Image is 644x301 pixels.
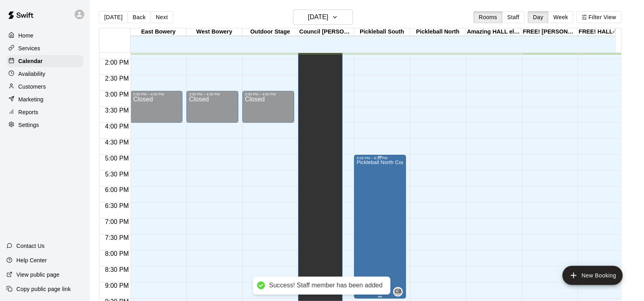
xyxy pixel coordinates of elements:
p: View public page [16,271,59,279]
div: Outdoor Stage [242,28,298,36]
button: Week [548,11,573,23]
button: Back [127,11,151,23]
p: Settings [18,121,39,129]
span: 4:30 PM [103,139,131,146]
span: 2:30 PM [103,75,131,82]
div: Closed [189,96,236,126]
p: Availability [18,70,46,78]
span: 7:30 PM [103,235,131,242]
div: 5:00 PM – 9:30 PM: Pickleball North Court [354,155,406,299]
span: 8:30 PM [103,267,131,273]
span: 8:00 PM [103,251,131,257]
div: Closed [245,96,292,126]
div: Closed [133,96,180,126]
div: FREE! [PERSON_NAME] Open Play [522,28,578,36]
div: East Bowery [131,28,186,36]
h6: [DATE] [308,12,328,23]
div: FREE! HALL-Way Walk About [578,28,634,36]
span: 9:00 PM [103,283,131,289]
span: Clerk Building Admin [396,287,403,297]
button: Day [528,11,549,23]
div: Clerk Building Admin [393,287,403,297]
p: Marketing [18,95,44,103]
a: Settings [6,119,83,131]
p: Customers [18,83,46,91]
button: [DATE] [293,10,353,25]
button: Rooms [474,11,502,23]
span: 3:00 PM [103,91,131,98]
p: Calendar [18,57,43,65]
p: Services [18,44,40,52]
span: 6:30 PM [103,203,131,210]
p: Contact Us [16,242,45,250]
button: Next [151,11,173,23]
span: 5:30 PM [103,171,131,178]
div: 3:00 PM – 4:00 PM [245,92,292,96]
div: 3:00 PM – 4:00 PM: Closed [242,91,294,123]
div: 3:00 PM – 4:00 PM [133,92,180,96]
div: 3:00 PM – 4:00 PM: Closed [131,91,182,123]
button: add [563,266,623,285]
div: West Bowery [186,28,242,36]
div: 5:00 PM – 9:30 PM [357,156,404,160]
span: 3:30 PM [103,107,131,114]
a: Marketing [6,93,83,105]
button: [DATE] [99,11,128,23]
span: 2:00 PM [103,59,131,66]
div: Pickleball North [410,28,466,36]
div: 3:00 PM – 4:00 PM [189,92,236,96]
div: Council [PERSON_NAME] [298,28,354,36]
a: Customers [6,81,83,93]
p: Reports [18,108,38,116]
p: Copy public page link [16,285,71,293]
span: 6:00 PM [103,187,131,194]
button: Staff [502,11,525,23]
div: Amazing HALL electronic 10x punch pass [466,28,522,36]
a: Reports [6,106,83,118]
button: Filter View [577,11,621,23]
span: 4:00 PM [103,123,131,130]
span: CB [395,288,402,296]
p: Help Center [16,256,47,264]
div: 3:00 PM – 4:00 PM: Closed [186,91,238,123]
div: Success! Staff member has been added [269,281,382,290]
span: 7:00 PM [103,219,131,226]
p: Home [18,32,34,40]
div: Pickleball South [354,28,410,36]
a: Calendar [6,55,83,67]
a: Services [6,42,83,54]
span: 5:00 PM [103,155,131,162]
a: Availability [6,68,83,80]
a: Home [6,30,83,42]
